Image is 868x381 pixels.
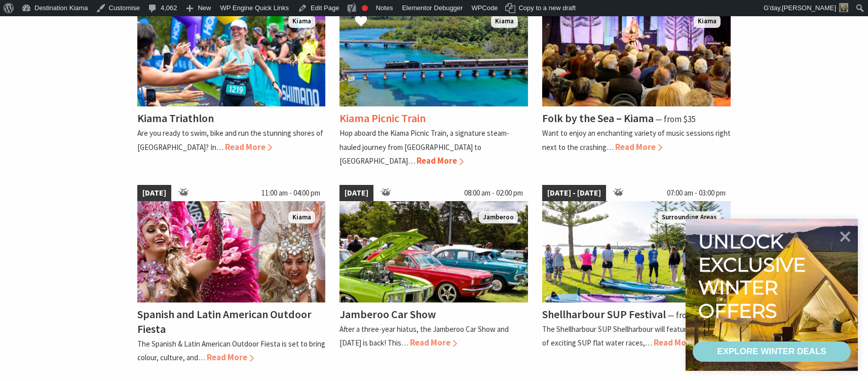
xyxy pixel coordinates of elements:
[542,201,731,302] img: Jodie Edwards Welcome to Country
[339,307,436,321] h4: Jamberoo Car Show
[542,324,726,348] p: The Shellharbour SUP Shellharbour will feature three days of exciting SUP flat water races,…
[693,341,851,362] a: EXPLORE WINTER DEALS
[256,185,325,201] span: 11:00 am - 04:00 pm
[694,15,721,28] span: Kiama
[339,128,509,165] p: Hop aboard the Kiama Picnic Train, a signature steam-hauled journey from [GEOGRAPHIC_DATA] to [GE...
[339,111,426,125] h4: Kiama Picnic Train
[839,3,848,12] img: Theresa-Mullan-1-30x30.png
[542,128,731,151] p: Want to enjoy an enchanting variety of music sessions right next to the crashing…
[339,185,528,364] a: [DATE] 08:00 am - 02:00 pm Jamberoo Car Show Jamberoo Jamberoo Car Show After a three-year hiatus...
[137,185,171,201] span: [DATE]
[137,128,323,151] p: Are you ready to swim, bike and run the stunning shores of [GEOGRAPHIC_DATA]? In…
[479,211,518,224] span: Jamberoo
[662,185,731,201] span: 07:00 am - 03:00 pm
[339,324,509,348] p: After a three-year hiatus, the Jamberoo Car Show and [DATE] is back! This…
[654,337,701,348] span: Read More
[459,185,528,201] span: 08:00 am - 02:00 pm
[288,15,315,28] span: Kiama
[698,230,810,322] div: Unlock exclusive winter offers
[410,337,457,348] span: Read More
[137,201,326,302] img: Dancers in jewelled pink and silver costumes with feathers, holding their hands up while smiling
[615,141,662,153] span: Read More
[658,211,721,224] span: Surrounding Areas
[345,5,378,39] button: Click to Favourite Kiama Picnic Train
[288,211,315,224] span: Kiama
[137,339,325,362] p: The Spanish & Latin American Outdoor Fiesta is set to bring colour, culture, and…
[542,307,666,321] h4: Shellharbour SUP Festival
[207,352,254,363] span: Read More
[542,5,731,106] img: Folk by the Sea - Showground Pavilion
[542,111,654,125] h4: Folk by the Sea – Kiama
[542,185,606,201] span: [DATE] - [DATE]
[137,111,214,125] h4: Kiama Triathlon
[225,141,272,153] span: Read More
[137,5,326,106] img: kiamatriathlon
[782,4,836,12] span: [PERSON_NAME]
[655,113,696,125] span: ⁠— from $35
[137,185,326,364] a: [DATE] 11:00 am - 04:00 pm Dancers in jewelled pink and silver costumes with feathers, holding th...
[417,155,464,166] span: Read More
[717,341,826,362] div: EXPLORE WINTER DEALS
[362,5,368,11] div: Focus keyphrase not set
[491,15,518,28] span: Kiama
[542,185,731,364] a: [DATE] - [DATE] 07:00 am - 03:00 pm Jodie Edwards Welcome to Country Surrounding Areas Shellharbo...
[339,185,373,201] span: [DATE]
[137,307,312,336] h4: Spanish and Latin American Outdoor Fiesta
[667,310,708,321] span: ⁠— from $40
[339,201,528,302] img: Jamberoo Car Show
[339,5,528,106] img: Kiama Picnic Train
